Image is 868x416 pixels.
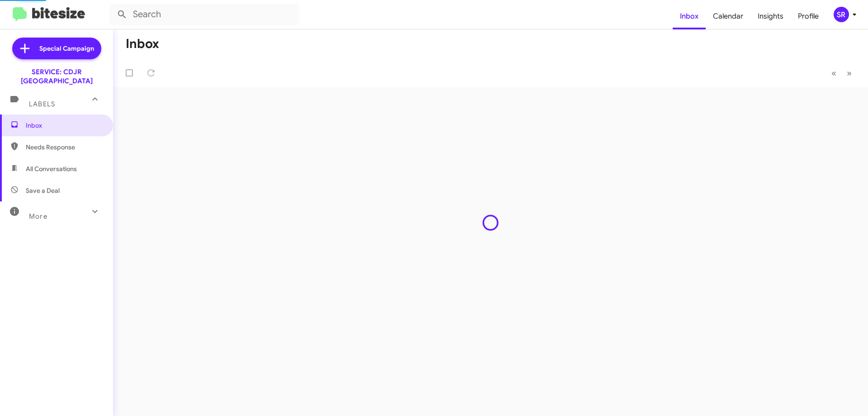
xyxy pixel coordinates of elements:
button: Previous [826,64,842,82]
a: Calendar [706,3,750,29]
h1: Inbox [126,37,159,51]
input: Search [109,4,299,25]
span: Labels [29,100,55,108]
a: Special Campaign [12,38,101,59]
span: « [831,67,836,79]
button: SR [826,7,858,22]
span: More [29,212,47,220]
button: Next [841,64,857,82]
div: SR [834,7,849,22]
span: Save a Deal [26,186,60,195]
span: » [847,67,852,79]
nav: Page navigation example [826,64,857,82]
span: Inbox [26,121,103,130]
span: Needs Response [26,143,103,152]
a: Insights [750,3,791,29]
span: All Conversations [26,164,77,173]
a: Inbox [673,3,706,29]
a: Profile [791,3,826,29]
span: Special Campaign [39,44,94,53]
